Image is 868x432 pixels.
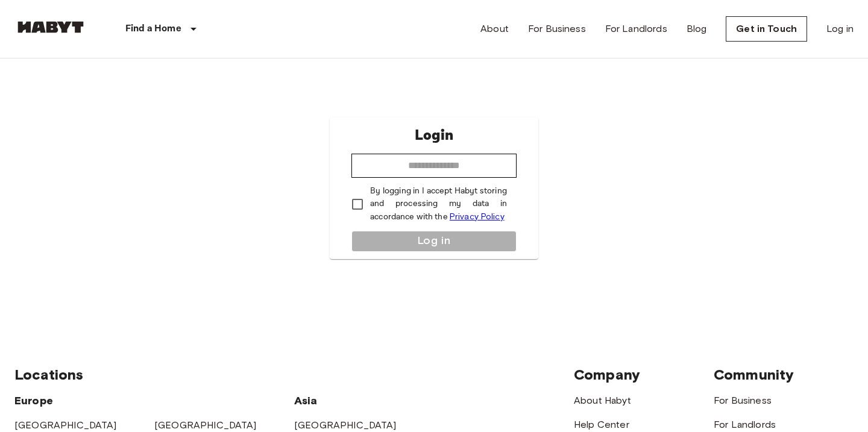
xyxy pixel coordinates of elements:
span: Europe [14,394,53,407]
a: [GEOGRAPHIC_DATA] [14,419,117,431]
a: Help Center [574,419,629,430]
img: Habyt [14,21,87,33]
p: By logging in I accept Habyt storing and processing my data in accordance with the [370,185,507,224]
a: Privacy Policy [450,211,505,222]
a: For Landlords [714,419,776,430]
a: About [480,22,509,36]
p: Login [415,125,453,146]
p: Find a Home [125,22,181,36]
a: Log in [826,22,854,36]
a: [GEOGRAPHIC_DATA] [154,419,257,431]
span: Locations [14,366,83,383]
span: Asia [294,394,318,407]
span: Company [574,366,640,383]
a: For Business [714,395,772,406]
a: [GEOGRAPHIC_DATA] [294,419,397,431]
span: Community [714,366,794,383]
a: Blog [687,22,707,36]
a: For Landlords [605,22,667,36]
a: About Habyt [574,395,631,406]
a: For Business [528,22,586,36]
a: Get in Touch [726,16,807,42]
